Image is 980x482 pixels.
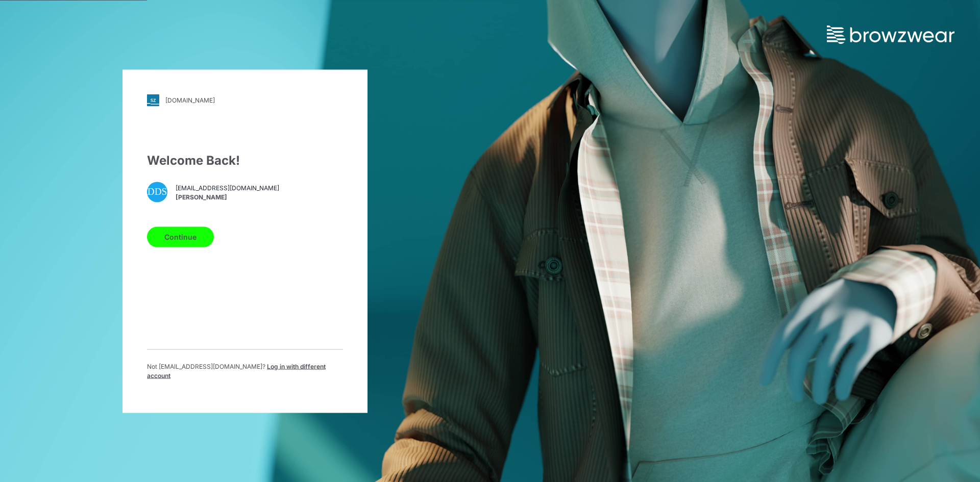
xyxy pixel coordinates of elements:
div: [DOMAIN_NAME] [165,96,215,104]
img: svg+xml;base64,PHN2ZyB3aWR0aD0iMjgiIGhlaWdodD0iMjgiIHZpZXdCb3g9IjAgMCAyOCAyOCIgZmlsbD0ibm9uZSIgeG... [147,94,159,106]
span: [PERSON_NAME] [176,193,279,202]
div: DDS [147,182,167,202]
div: Welcome Back! [147,151,343,169]
p: Not [EMAIL_ADDRESS][DOMAIN_NAME] ? [147,362,343,380]
span: [EMAIL_ADDRESS][DOMAIN_NAME] [176,184,279,193]
a: [DOMAIN_NAME] [147,94,343,106]
img: browzwear-logo.73288ffb.svg [827,26,954,44]
button: Continue [147,226,214,247]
